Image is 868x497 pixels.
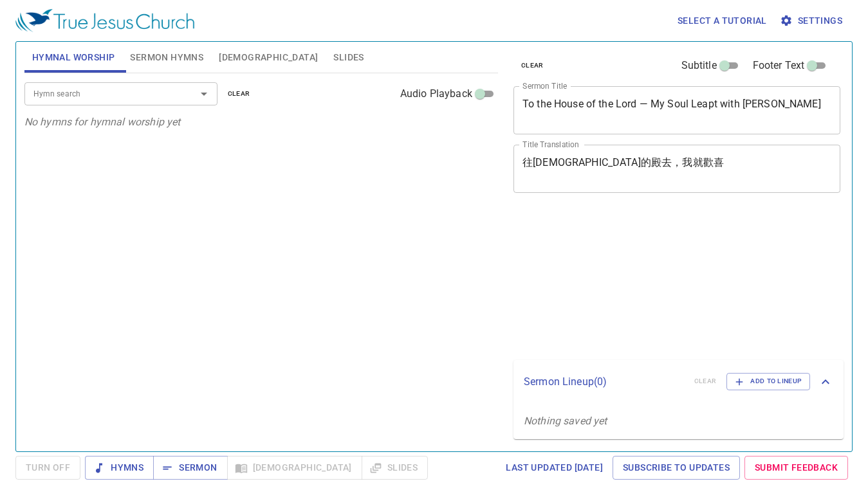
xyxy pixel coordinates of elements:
[501,456,608,480] a: Last updated [DATE]
[522,156,831,181] textarea: 往[DEMOGRAPHIC_DATA]的殿去，我就歡喜
[521,60,544,71] span: clear
[506,460,603,476] span: Last updated [DATE]
[623,460,730,476] span: Subscribe to Updates
[726,373,810,390] button: Add to Lineup
[755,460,838,476] span: Submit Feedback
[333,50,364,66] span: Slides
[163,460,217,476] span: Sermon
[15,9,194,32] img: True Jesus Church
[681,58,717,73] span: Subtitle
[522,98,831,122] textarea: To the House of the Lord — My Soul Leapt with [PERSON_NAME]
[32,50,115,66] span: Hymnal Worship
[678,13,767,29] span: Select a tutorial
[782,13,842,29] span: Settings
[220,86,258,102] button: clear
[195,85,213,103] button: Open
[513,360,844,402] div: Sermon Lineup(0)clearAdd to Lineup
[228,88,250,100] span: clear
[153,456,227,480] button: Sermon
[219,50,318,66] span: [DEMOGRAPHIC_DATA]
[508,206,777,356] iframe: from-child
[735,375,802,387] span: Add to Lineup
[130,50,203,66] span: Sermon Hymns
[400,86,472,102] span: Audio Playback
[777,9,847,33] button: Settings
[85,456,154,480] button: Hymns
[95,460,143,476] span: Hymns
[524,374,684,390] p: Sermon Lineup ( 0 )
[753,58,805,73] span: Footer Text
[613,456,740,480] a: Subscribe to Updates
[524,415,607,427] i: Nothing saved yet
[672,9,772,33] button: Select a tutorial
[513,58,551,73] button: clear
[24,116,181,128] i: No hymns for hymnal worship yet
[744,456,848,480] a: Submit Feedback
